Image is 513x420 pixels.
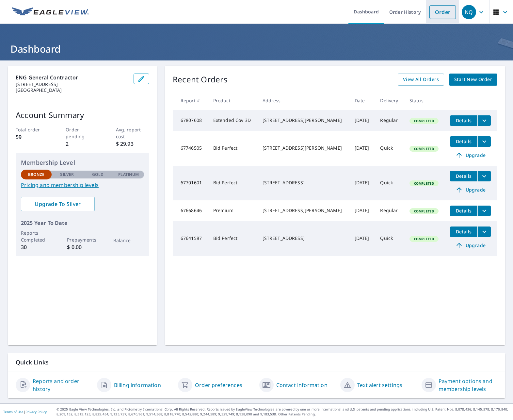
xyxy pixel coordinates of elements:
td: Regular [375,110,404,131]
a: Upgrade To Silver [21,197,95,211]
span: Upgrade [454,151,487,159]
td: [DATE] [349,110,375,131]
div: [STREET_ADDRESS][PERSON_NAME] [263,207,344,214]
button: detailsBtn-67641587 [450,227,477,237]
th: Product [208,91,257,110]
p: © 2025 Eagle View Technologies, Inc. and Pictometry International Corp. All Rights Reserved. Repo... [56,407,510,417]
p: 2025 Year To Date [21,219,144,227]
p: Account Summary [16,109,149,121]
span: Details [454,138,473,144]
button: detailsBtn-67668646 [450,206,477,216]
button: filesDropdownBtn-67746505 [477,136,491,147]
div: [STREET_ADDRESS] [263,179,344,186]
a: Billing information [114,381,161,389]
button: filesDropdownBtn-67701601 [477,171,491,181]
td: Bid Perfect [208,131,257,166]
a: Order preferences [195,381,242,389]
th: Report # [173,91,208,110]
p: [GEOGRAPHIC_DATA] [16,87,128,93]
span: View All Orders [403,76,439,84]
p: Bronze [28,172,44,177]
p: Quick Links [16,358,497,366]
td: Quick [375,221,404,256]
a: Upgrade [450,240,491,251]
a: Upgrade [450,185,491,195]
td: Quick [375,131,404,166]
p: Total order [16,126,49,133]
span: Completed [410,181,438,186]
th: Delivery [375,91,404,110]
td: [DATE] [349,166,375,200]
button: detailsBtn-67746505 [450,136,477,147]
p: $ 29.93 [116,140,149,148]
p: Order pending [66,126,99,140]
span: Completed [410,119,438,123]
button: filesDropdownBtn-67641587 [477,227,491,237]
a: Terms of Use [3,410,24,414]
td: 67668646 [173,200,208,221]
span: Upgrade [454,242,487,249]
p: Silver [60,172,74,177]
a: Reports and order history [33,377,92,393]
td: Regular [375,200,404,221]
p: Platinum [118,172,139,177]
td: 67807608 [173,110,208,131]
a: Upgrade [450,150,491,160]
a: Text alert settings [357,381,402,389]
th: Date [349,91,375,110]
th: Address [257,91,349,110]
p: Reports Completed [21,229,52,243]
a: Privacy Policy [25,410,47,414]
div: [STREET_ADDRESS][PERSON_NAME] [263,117,344,124]
th: Status [404,91,445,110]
p: [STREET_ADDRESS] [16,81,128,87]
button: detailsBtn-67701601 [450,171,477,181]
p: Membership Level [21,158,144,167]
span: Completed [410,146,438,151]
td: 67641587 [173,221,208,256]
span: Completed [410,209,438,213]
p: Prepayments [67,236,98,243]
a: Contact information [276,381,328,389]
h1: Dashboard [8,42,505,56]
p: ENG General Contractor [16,74,128,81]
p: Gold [92,172,103,177]
td: 67746505 [173,131,208,166]
td: [DATE] [349,200,375,221]
p: Balance [113,237,144,244]
div: NQ [462,5,476,19]
td: Premium [208,200,257,221]
div: [STREET_ADDRESS][PERSON_NAME] [263,145,344,151]
span: Start New Order [454,76,492,84]
button: detailsBtn-67807608 [450,115,477,126]
p: $ 0.00 [67,243,98,251]
a: Payment options and membership levels [439,377,498,393]
span: Upgrade [454,186,487,194]
span: Details [454,173,473,179]
p: 59 [16,133,49,141]
img: EV Logo [12,7,89,17]
span: Upgrade To Silver [26,200,89,208]
td: [DATE] [349,131,375,166]
a: Order [429,5,456,19]
span: Completed [410,237,438,241]
p: Recent Orders [173,74,228,86]
a: Start New Order [449,74,497,86]
div: [STREET_ADDRESS] [263,235,344,242]
span: Details [454,117,473,124]
p: | [3,410,47,414]
span: Details [454,228,473,235]
td: Quick [375,166,404,200]
p: Avg. report cost [116,126,149,140]
td: [DATE] [349,221,375,256]
td: 67701601 [173,166,208,200]
button: filesDropdownBtn-67807608 [477,115,491,126]
td: Bid Perfect [208,166,257,200]
td: Extended Cov 3D [208,110,257,131]
span: Details [454,208,473,214]
p: 2 [66,140,99,148]
td: Bid Perfect [208,221,257,256]
a: View All Orders [398,74,444,86]
a: Pricing and membership levels [21,181,144,189]
p: 30 [21,243,52,251]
